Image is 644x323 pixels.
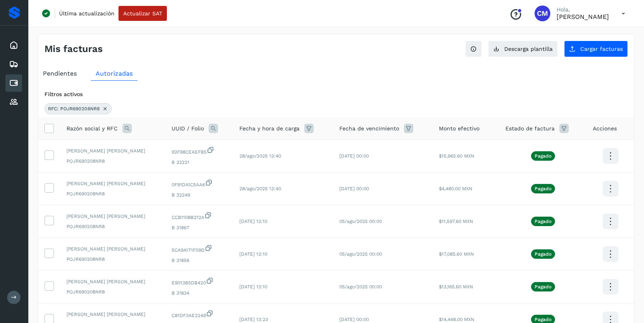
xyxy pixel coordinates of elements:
[339,284,382,290] span: 05/ago/2025 00:00
[439,251,474,257] span: $17,085.60 MXN
[67,278,159,285] span: [PERSON_NAME] [PERSON_NAME]
[123,11,162,16] span: Actualizar SAT
[67,124,118,133] span: Razón social y RFC
[172,244,227,254] span: 5CA9A171F09D
[535,284,551,290] p: Pagado
[67,158,159,165] span: POJR690208NR8
[239,124,300,133] span: Fecha y hora de carga
[44,90,628,98] div: Filtros activos
[172,124,204,133] span: UUID / Folio
[439,284,473,290] span: $13,165.60 MXN
[172,257,227,264] span: B 31856
[557,13,609,20] p: Cynthia Mendoza
[59,10,115,17] p: Última actualización
[339,124,399,133] span: Fecha de vencimiento
[239,219,267,224] span: [DATE] 13:10
[118,6,167,21] button: Actualizar SAT
[172,191,227,199] span: B 32249
[339,251,382,257] span: 05/ago/2025 00:00
[239,251,267,257] span: [DATE] 13:10
[535,317,551,322] p: Pagado
[172,146,227,156] span: 92F98CEAEFB5
[505,124,555,133] span: Estado de factura
[339,317,369,322] span: [DATE] 00:00
[172,224,227,231] span: B 31867
[172,212,227,221] span: CCB1108B212A
[172,290,227,297] span: B 31834
[339,186,369,191] span: [DATE] 00:00
[172,179,227,188] span: 0F91DA1C5AA6
[43,70,77,77] span: Pendientes
[535,186,551,191] p: Pagado
[239,284,267,290] span: [DATE] 13:10
[239,153,281,159] span: 28/ago/2025 13:40
[6,37,22,54] div: Inicio
[6,74,22,92] div: Cuentas por pagar
[67,147,159,154] span: [PERSON_NAME] [PERSON_NAME]
[67,223,159,230] span: POJR690208NR8
[580,46,623,52] span: Cargar facturas
[488,41,558,57] button: Descarga plantilla
[339,219,382,224] span: 05/ago/2025 00:00
[439,219,473,224] span: $11,597.60 MXN
[67,180,159,187] span: [PERSON_NAME] [PERSON_NAME]
[67,256,159,263] span: POJR690208NR8
[439,124,479,133] span: Monto efectivo
[593,124,617,133] span: Acciones
[172,159,227,166] span: B 32221
[67,288,159,295] span: POJR690208NR8
[6,93,22,111] div: Proveedores
[44,103,112,114] div: RFC: POJR690208NR8
[44,43,103,55] h4: Mis facturas
[439,317,474,322] span: $14,448.00 MXN
[67,213,159,220] span: [PERSON_NAME] [PERSON_NAME]
[67,245,159,252] span: [PERSON_NAME] [PERSON_NAME]
[96,70,133,77] span: Autorizadas
[6,56,22,73] div: Embarques
[535,251,551,257] p: Pagado
[557,6,609,13] p: Hola,
[239,317,268,322] span: [DATE] 13:23
[67,190,159,197] span: POJR690208NR8
[535,219,551,224] p: Pagado
[504,46,553,52] span: Descarga plantilla
[535,153,551,159] p: Pagado
[172,310,227,319] span: C81DF3AE2249
[67,311,159,318] span: [PERSON_NAME] [PERSON_NAME]
[339,153,369,159] span: [DATE] 00:00
[172,277,227,286] span: E9013B5DB420
[439,153,474,159] span: $15,965.60 MXN
[48,105,100,112] span: RFC: POJR690208NR8
[239,186,281,191] span: 28/ago/2025 13:40
[439,186,472,191] span: $4,480.00 MXN
[564,41,628,57] button: Cargar facturas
